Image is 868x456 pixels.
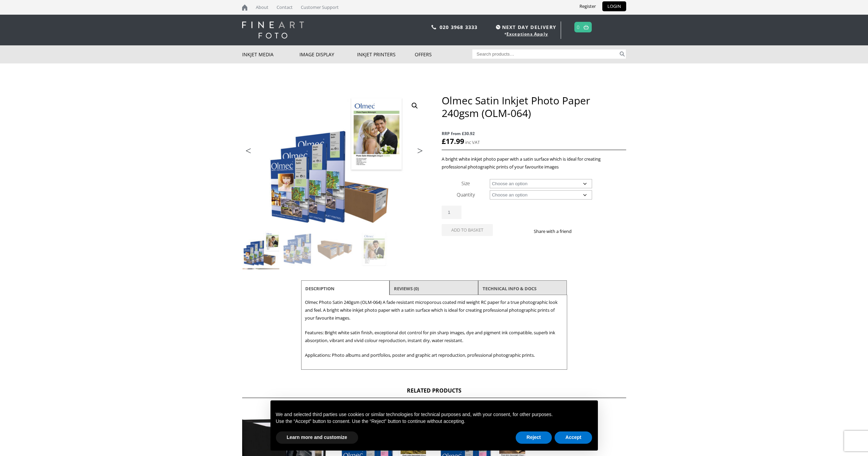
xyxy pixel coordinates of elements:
p: Features: Bright white satin finish, exceptional dot control for pin sharp images, dye and pigmen... [305,329,563,344]
img: basket.svg [584,25,589,29]
button: Search [618,49,626,59]
p: Olmec Photo Satin 240gsm (OLM-064) A fade resistant microporous coated mid weight RC paper for a ... [305,298,563,322]
button: Add to basket [442,224,493,236]
a: Reviews (0) [394,282,419,295]
img: email sharing button [596,229,602,234]
input: Search products… [472,49,618,59]
img: facebook sharing button [580,229,585,234]
img: Olmec Satin Inkjet Photo Paper 240gsm (OLM-064) - Image 2 [280,231,317,267]
p: Use the “Accept” button to consent. Use the “Reject” button to continue without accepting. [276,418,592,425]
div: Notice [265,395,603,456]
button: Learn more and customize [276,431,358,444]
img: phone.svg [431,25,436,29]
img: logo-white.svg [242,21,304,39]
p: We and selected third parties use cookies or similar technologies for technical purposes and, wit... [276,411,592,418]
h1: Olmec Satin Inkjet Photo Paper 240gsm (OLM-064) [442,94,626,119]
p: Applications: Photo albums and portfolios, poster and graphic art reproduction, professional phot... [305,351,563,359]
img: Olmec Satin Inkjet Photo Paper 240gsm (OLM-064) - Image 5 [242,268,279,305]
a: 020 3968 3333 [440,24,478,30]
p: A bright white inkjet photo paper with a satin surface which is ideal for creating professional p... [442,155,626,171]
a: Image Display [299,45,357,63]
a: Register [574,1,601,11]
a: Description [305,282,335,295]
button: Accept [555,431,592,444]
label: Quantity [457,191,475,198]
span: RRP from £30.92 [442,130,626,137]
a: LOGIN [602,1,626,11]
img: time.svg [496,25,500,29]
a: Inkjet Media [242,45,300,63]
span: NEXT DAY DELIVERY [494,23,556,31]
a: Inkjet Printers [357,45,415,63]
a: 0 [577,22,580,32]
a: Offers [415,45,472,63]
h2: Related products [242,387,626,398]
img: Olmec Satin Inkjet Photo Paper 240gsm (OLM-064) - Image 4 [355,231,392,267]
p: Share with a friend [534,227,580,235]
img: twitter sharing button [588,229,593,234]
bdi: 17.99 [442,136,464,146]
button: Reject [516,431,552,444]
span: £ [442,136,446,146]
img: Olmec Satin Inkjet Photo Paper 240gsm (OLM-064) [242,231,279,267]
img: Olmec Satin Inkjet Photo Paper 240gsm (OLM-064) - Image 3 [318,231,354,267]
a: View full-screen image gallery [409,100,421,112]
label: Size [461,180,470,187]
a: TECHNICAL INFO & DOCS [483,282,536,295]
input: Product quantity [442,206,461,219]
a: Exceptions Apply [506,31,548,37]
